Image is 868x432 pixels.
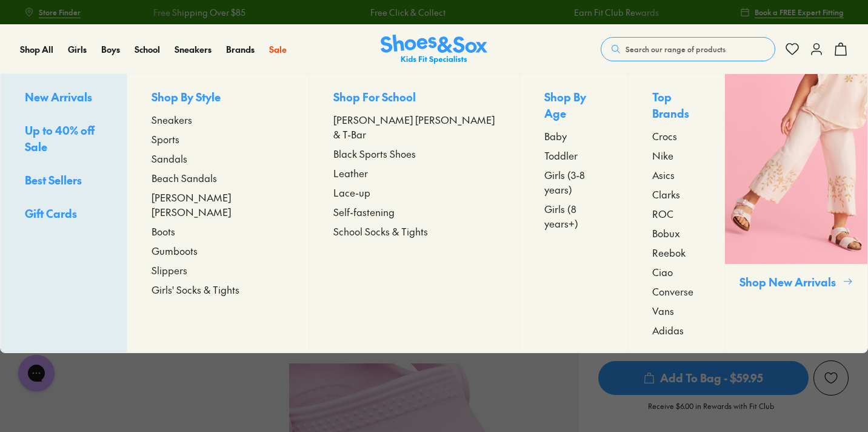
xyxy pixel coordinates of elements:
[20,43,53,56] a: Shop All
[226,43,255,55] span: Brands
[601,37,775,61] button: Search our range of products
[652,148,673,163] span: Nike
[101,43,120,56] a: Boys
[152,282,239,297] span: Girls' Socks & Tights
[652,284,701,299] a: Converse
[25,206,77,221] span: Gift Cards
[135,43,160,55] span: School
[269,43,287,56] a: Sale
[333,185,495,200] a: Lace-up
[652,187,680,201] span: Clarks
[652,323,684,337] span: Adidas
[544,129,567,143] span: Baby
[755,7,844,18] span: Book a FREE Expert Fitting
[152,224,175,238] span: Boots
[652,265,701,279] a: Ciao
[652,245,701,260] a: Reebok
[25,172,82,187] span: Best Sellers
[544,148,603,163] a: Toddler
[152,132,179,146] span: Sports
[333,185,370,200] span: Lace-up
[333,204,495,219] a: Self-fastening
[25,205,102,224] a: Gift Cards
[333,224,428,238] span: School Socks & Tights
[544,201,603,231] a: Girls (8 years+)
[152,243,198,258] span: Gumboots
[152,89,284,107] p: Shop By Style
[648,400,774,422] p: Receive $6.00 in Rewards with Fit Club
[652,187,701,201] a: Clarks
[152,282,284,297] a: Girls' Socks & Tights
[152,170,284,185] a: Beach Sandals
[152,224,284,238] a: Boots
[739,274,837,290] p: Shop New Arrivals
[652,167,701,182] a: Asics
[148,6,240,19] a: Free Shipping Over $85
[598,361,809,395] span: Add To Bag - $59.95
[152,151,187,166] span: Sandals
[24,1,81,23] a: Store Finder
[365,6,440,19] a: Free Click & Collect
[381,35,487,64] img: SNS_Logo_Responsive.svg
[598,360,809,396] button: Add To Bag - $59.95
[652,148,701,163] a: Nike
[652,129,677,143] span: Crocs
[25,122,102,157] a: Up to 40% off Sale
[652,206,673,221] span: ROC
[333,204,395,219] span: Self-fastening
[652,303,674,318] span: Vans
[152,263,284,277] a: Slippers
[544,129,603,143] a: Baby
[135,43,160,56] a: School
[25,89,102,107] a: New Arrivals
[20,43,53,55] span: Shop All
[152,112,192,127] span: Sneakers
[652,245,686,260] span: Reebok
[12,351,61,396] iframe: Gorgias live chat messenger
[652,206,701,221] a: ROC
[544,148,578,163] span: Toddler
[333,89,495,107] p: Shop For School
[269,43,287,55] span: Sale
[740,1,844,23] a: Book a FREE Expert Fitting
[333,166,368,180] span: Leather
[569,6,653,19] a: Earn Fit Club Rewards
[652,129,701,143] a: Crocs
[226,43,255,56] a: Brands
[652,226,701,240] a: Bobux
[652,284,693,299] span: Converse
[544,167,603,197] span: Girls (3-8 years)
[101,43,120,55] span: Boys
[25,123,95,154] span: Up to 40% off Sale
[652,167,675,182] span: Asics
[152,263,187,277] span: Slippers
[652,265,673,279] span: Ciao
[544,89,603,124] p: Shop By Age
[175,43,212,55] span: Sneakers
[813,360,849,396] button: Add to Wishlist
[652,303,701,318] a: Vans
[626,44,726,55] span: Search our range of products
[333,166,495,180] a: Leather
[175,43,212,56] a: Sneakers
[652,89,701,124] p: Top Brands
[152,243,284,258] a: Gumboots
[39,7,81,18] span: Store Finder
[68,43,87,55] span: Girls
[152,190,284,219] a: [PERSON_NAME] [PERSON_NAME]
[25,89,92,104] span: New Arrivals
[152,112,284,127] a: Sneakers
[152,170,217,185] span: Beach Sandals
[652,323,701,337] a: Adidas
[381,35,487,64] a: Shoes & Sox
[725,74,867,264] img: SNS_WEBASSETS_CollectionHero_Shop_Girls_1280x1600_1.png
[333,146,416,161] span: Black Sports Shoes
[333,112,495,141] a: [PERSON_NAME] [PERSON_NAME] & T-Bar
[152,151,284,166] a: Sandals
[68,43,87,56] a: Girls
[333,146,495,161] a: Black Sports Shoes
[152,132,284,146] a: Sports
